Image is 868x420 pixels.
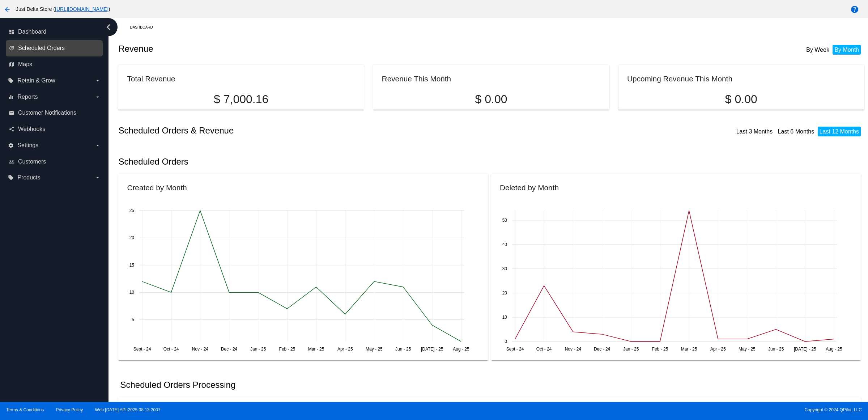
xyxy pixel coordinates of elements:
a: [URL][DOMAIN_NAME] [55,6,109,12]
span: Dashboard [18,29,46,35]
text: Aug - 25 [826,347,842,352]
span: Maps [18,61,32,68]
i: arrow_drop_down [95,94,101,100]
i: local_offer [8,175,14,181]
i: update [9,45,14,51]
a: email Customer Notifications [9,107,101,119]
p: $ 7,000.16 [127,93,355,106]
i: local_offer [8,78,14,84]
i: people_outline [9,159,14,165]
p: $ 0.00 [627,93,855,106]
text: Nov - 24 [565,347,582,352]
text: [DATE] - 25 [421,347,443,352]
i: arrow_drop_down [95,143,101,148]
i: arrow_drop_down [95,78,101,84]
a: people_outline Customers [9,156,101,167]
text: 50 [502,218,507,223]
a: Last 6 Months [778,128,814,135]
text: 10 [129,290,135,295]
text: 15 [129,263,135,268]
i: email [9,110,14,116]
text: Jan - 25 [623,347,639,352]
text: Nov - 24 [192,347,209,352]
text: Oct - 24 [536,347,552,352]
text: Dec - 24 [221,347,238,352]
a: Last 12 Months [820,128,859,135]
text: May - 25 [366,347,383,352]
text: 20 [129,236,135,241]
text: Jun - 25 [768,347,784,352]
text: Apr - 25 [710,347,726,352]
text: 30 [502,266,507,271]
text: 25 [129,208,135,213]
i: chevron_left [103,21,114,33]
i: dashboard [9,29,14,35]
h2: Scheduled Orders & Revenue [118,126,491,136]
p: $ 0.00 [382,93,601,106]
span: Customer Notifications [18,110,76,116]
text: 0 [505,339,507,344]
h2: Upcoming Revenue This Month [627,75,732,83]
a: dashboard Dashboard [9,26,101,38]
a: Dashboard [130,22,159,33]
mat-icon: arrow_back [3,5,12,14]
i: share [9,126,14,132]
text: Apr - 25 [337,347,353,352]
i: map [9,61,14,67]
h2: Total Revenue [127,75,175,83]
text: Sept - 24 [506,347,524,352]
text: Feb - 25 [279,347,295,352]
a: Terms & Conditions [6,407,44,412]
span: Reports [17,94,38,100]
a: Privacy Policy [56,407,83,412]
text: 10 [502,315,507,320]
text: 20 [502,290,507,296]
li: By Week [804,45,831,55]
span: Webhooks [18,126,45,132]
a: update Scheduled Orders [9,42,101,54]
text: May - 25 [739,347,756,352]
span: Copyright © 2024 QPilot, LLC [440,407,862,412]
a: Last 3 Months [736,128,773,135]
a: share Webhooks [9,123,101,135]
a: map Maps [9,59,101,70]
h2: Revenue This Month [382,75,451,83]
a: Web:[DATE] API:2025.08.13.2007 [95,407,161,412]
mat-icon: help [850,5,859,14]
text: Sept - 24 [133,347,151,352]
text: Mar - 25 [681,347,697,352]
h2: Revenue [118,44,491,54]
text: Oct - 24 [163,347,179,352]
text: Mar - 25 [308,347,324,352]
span: Customers [18,158,46,165]
span: Settings [17,142,38,149]
span: Just Delta Store ( ) [16,6,110,12]
text: 40 [502,242,507,247]
span: Scheduled Orders [18,45,65,51]
h2: Scheduled Orders Processing [120,380,235,390]
i: arrow_drop_down [95,175,101,181]
text: Feb - 25 [652,347,668,352]
i: settings [8,143,14,148]
span: Retain & Grow [17,77,55,84]
text: Dec - 24 [594,347,610,352]
text: 5 [132,317,135,322]
h2: Deleted by Month [500,183,559,192]
span: Products [17,174,40,181]
text: Jun - 25 [395,347,411,352]
li: By Month [833,45,861,55]
text: Aug - 25 [453,347,470,352]
text: Jan - 25 [250,347,266,352]
text: [DATE] - 25 [794,347,816,352]
h2: Created by Month [127,183,187,192]
i: equalizer [8,94,14,100]
h2: Scheduled Orders [118,157,491,167]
